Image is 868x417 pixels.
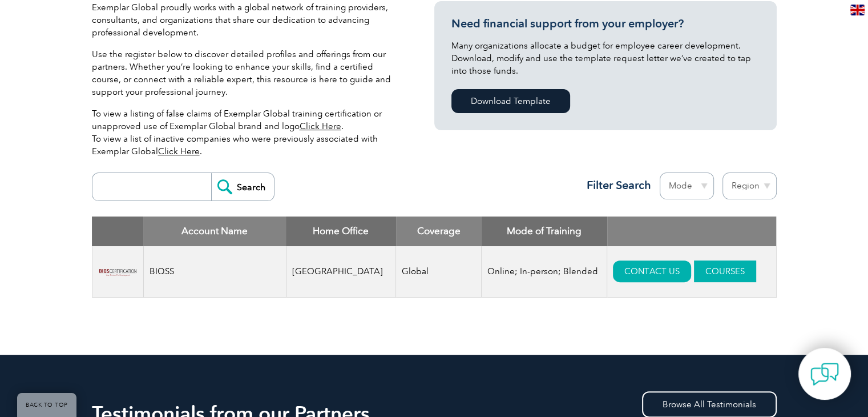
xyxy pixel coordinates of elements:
[98,252,138,291] img: 13dcf6a5-49c1-ed11-b597-0022481565fd-logo.png
[143,246,286,298] td: BIQSS
[143,216,286,246] th: Account Name: activate to sort column descending
[92,48,400,98] p: Use the register below to discover detailed profiles and offerings from our partners. Whether you...
[300,121,341,131] a: Click Here
[694,260,756,282] a: COURSES
[850,5,865,15] img: en
[451,17,760,31] h3: Need financial support from your employer?
[92,107,400,158] p: To view a listing of false claims of Exemplar Global training certification or unapproved use of ...
[158,146,200,157] a: Click Here
[810,360,839,388] img: contact-chat.png
[396,246,482,298] td: Global
[92,1,400,39] p: Exemplar Global proudly works with a global network of training providers, consultants, and organ...
[396,216,482,246] th: Coverage: activate to sort column ascending
[613,260,691,282] a: CONTACT US
[286,246,396,298] td: [GEOGRAPHIC_DATA]
[607,216,776,246] th: : activate to sort column ascending
[451,89,570,113] a: Download Template
[286,216,396,246] th: Home Office: activate to sort column ascending
[482,246,607,298] td: Online; In-person; Blended
[580,178,651,193] h3: Filter Search
[451,39,760,77] p: Many organizations allocate a budget for employee career development. Download, modify and use th...
[211,173,274,201] input: Search
[482,216,607,246] th: Mode of Training: activate to sort column ascending
[17,393,76,417] a: BACK TO TOP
